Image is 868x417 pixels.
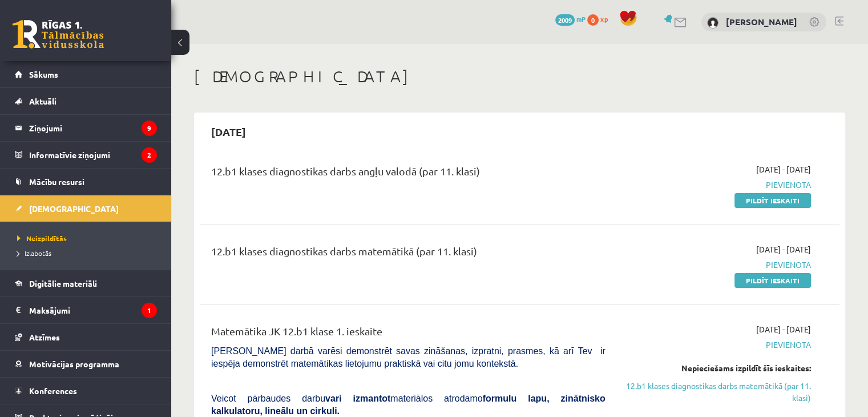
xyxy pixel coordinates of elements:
[211,394,605,416] b: formulu lapu, zinātnisko kalkulatoru, lineālu un cirkuli.
[600,14,608,23] span: xp
[15,297,157,323] a: Maksājumi1
[13,20,104,49] a: Rīgas 1. Tālmācības vidusskola
[587,14,599,26] span: 0
[734,273,811,288] a: Pildīt ieskaiti
[29,69,58,79] span: Sākums
[15,324,157,350] a: Atzīmes
[17,248,51,258] span: Izlabotās
[142,303,157,318] i: 1
[29,297,157,323] legend: Maksājumi
[29,115,157,141] legend: Ziņojumi
[29,96,56,106] span: Aktuāli
[576,14,586,23] span: mP
[142,147,157,163] i: 2
[29,177,84,187] span: Mācību resursi
[15,195,157,222] a: [DEMOGRAPHIC_DATA]
[756,323,811,335] span: [DATE] - [DATE]
[29,203,119,214] span: [DEMOGRAPHIC_DATA]
[17,234,67,243] span: Neizpildītās
[555,14,586,23] a: 2009 mP
[211,346,605,368] span: [PERSON_NAME] darbā varēsi demonstrēt savas zināšanas, izpratni, prasmes, kā arī Tev ir iespēja d...
[200,118,257,145] h2: [DATE]
[707,17,718,29] img: Megija Balabkina
[15,270,157,296] a: Digitālie materiāli
[756,243,811,255] span: [DATE] - [DATE]
[325,394,390,403] b: vari izmantot
[194,67,845,86] h1: [DEMOGRAPHIC_DATA]
[623,179,811,191] span: Pievienota
[15,169,157,195] a: Mācību resursi
[15,115,157,141] a: Ziņojumi9
[211,394,605,416] span: Veicot pārbaudes darbu materiālos atrodamo
[15,351,157,377] a: Motivācijas programma
[15,142,157,168] a: Informatīvie ziņojumi2
[211,323,605,344] div: Matemātika JK 12.b1 klase 1. ieskaite
[211,243,605,264] div: 12.b1 klases diagnostikas darbs matemātikā (par 11. klasi)
[734,193,811,208] a: Pildīt ieskaiti
[29,142,157,168] legend: Informatīvie ziņojumi
[29,332,60,342] span: Atzīmes
[726,16,797,27] a: [PERSON_NAME]
[756,163,811,175] span: [DATE] - [DATE]
[29,359,119,369] span: Motivācijas programma
[555,14,575,26] span: 2009
[15,378,157,404] a: Konferences
[17,248,160,258] a: Izlabotās
[15,61,157,87] a: Sākums
[623,339,811,351] span: Pievienota
[29,386,77,396] span: Konferences
[623,362,811,374] div: Nepieciešams izpildīt šīs ieskaites:
[587,14,613,23] a: 0 xp
[623,259,811,271] span: Pievienota
[29,278,97,288] span: Digitālie materiāli
[623,380,811,404] a: 12.b1 klases diagnostikas darbs matemātikā (par 11. klasi)
[15,88,157,114] a: Aktuāli
[142,121,157,136] i: 9
[17,233,160,243] a: Neizpildītās
[211,163,605,185] div: 12.b1 klases diagnostikas darbs angļu valodā (par 11. klasi)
